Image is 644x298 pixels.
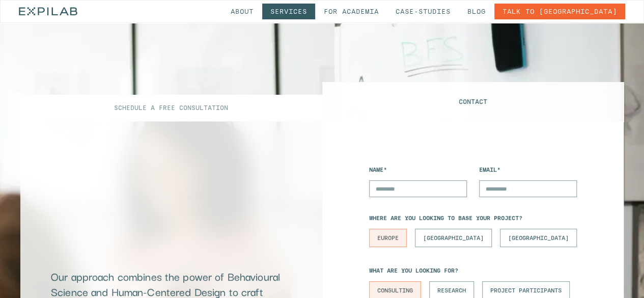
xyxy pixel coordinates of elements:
a: for Academia [316,4,387,19]
div: Schedule a free consultation [29,104,314,112]
a: home [19,1,77,22]
a: Services [262,4,315,19]
label: What are you looking for? [369,268,577,274]
label: Where are you looking to base your project? [369,215,577,222]
a: About [222,4,262,19]
div: Contact [330,98,616,105]
label: Email* [479,167,577,173]
label: Name* [369,167,467,173]
a: Blog [459,4,494,19]
a: Case-studies [387,4,459,19]
a: Talk to [GEOGRAPHIC_DATA] [494,4,625,19]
